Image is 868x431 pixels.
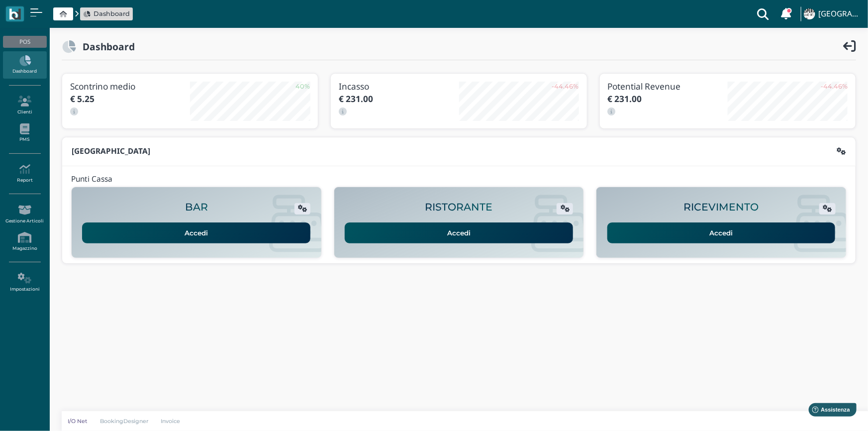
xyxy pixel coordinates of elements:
[84,9,130,18] a: Dashboard
[3,51,46,79] a: Dashboard
[72,146,150,156] b: [GEOGRAPHIC_DATA]
[607,222,836,243] a: Accedi
[3,160,46,187] a: Report
[802,2,862,26] a: ... [GEOGRAPHIC_DATA]
[608,93,642,105] b: € 231.00
[684,202,759,213] h2: RICEVIMENTO
[345,222,573,243] a: Accedi
[608,82,728,91] h3: Potential Revenue
[3,228,46,255] a: Magazzino
[797,400,860,423] iframe: Help widget launcher
[94,9,130,18] span: Dashboard
[339,82,459,91] h3: Incasso
[9,8,20,20] img: logo
[29,8,66,15] span: Assistenza
[70,82,190,91] h3: Scontrino medio
[3,269,46,296] a: Impostazioni
[425,202,492,213] h2: RISTORANTE
[818,10,862,18] h4: [GEOGRAPHIC_DATA]
[3,36,46,48] div: POS
[185,202,208,213] h2: BAR
[3,92,46,119] a: Clienti
[3,119,46,147] a: PMS
[71,175,112,184] h4: Punti Cassa
[76,41,135,52] h2: Dashboard
[3,201,46,228] a: Gestione Articoli
[804,8,815,19] img: ...
[70,93,95,105] b: € 5.25
[82,222,310,243] a: Accedi
[339,93,373,105] b: € 231.00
